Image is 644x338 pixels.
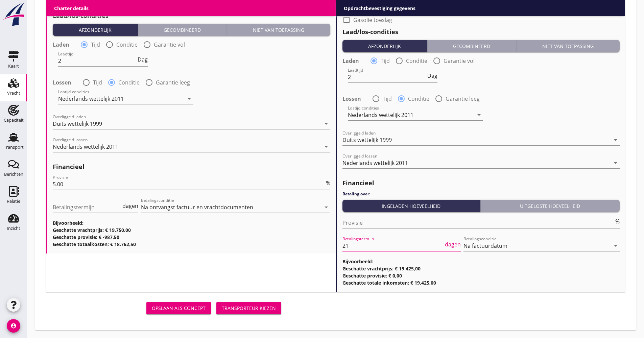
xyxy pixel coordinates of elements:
[1,2,26,27] img: logo-small.a267ee39.svg
[222,305,276,312] div: Transporteur kiezen
[53,202,121,213] input: Betalingstermijn
[116,41,138,48] label: Conditie
[612,159,620,167] i: arrow_drop_down
[121,203,138,209] div: dagen
[138,57,148,62] span: Dag
[53,11,330,20] h2: Laad/los-condities
[53,121,102,127] div: Duits wettelijk 1999
[348,112,413,118] div: Nederlands wettelijk 2011
[53,144,118,150] div: Nederlands wettelijk 2011
[322,203,330,211] i: arrow_drop_down
[342,40,427,52] button: Afzonderlijk
[446,95,480,102] label: Garantie leeg
[7,199,20,203] div: Relatie
[4,118,24,122] div: Capaciteit
[342,240,444,251] input: Betalingstermijn
[444,242,461,247] div: dagen
[348,72,426,82] input: Laadtijd
[342,160,408,166] div: Nederlands wettelijk 2011
[7,319,20,333] i: account_circle
[154,41,185,48] label: Garantie vol
[342,258,620,265] h3: Bijvoorbeeld:
[58,96,124,102] div: Nederlands wettelijk 2011
[53,219,330,226] h3: Bijvoorbeeld:
[408,95,429,102] label: Conditie
[383,95,392,102] label: Tijd
[345,202,478,210] div: Ingeladen hoeveelheid
[140,26,224,33] div: Gecombineerd
[4,145,24,149] div: Transport
[141,204,253,210] div: Na ontvangst factuur en vrachtdocumenten
[342,191,620,197] h4: Betaling over:
[53,24,138,36] button: Afzonderlijk
[230,26,327,33] div: Niet van toepassing
[406,57,427,64] label: Conditie
[325,180,330,186] div: %
[430,43,514,50] div: Gecombineerd
[4,172,23,176] div: Berichten
[342,200,481,212] button: Ingeladen hoeveelheid
[475,111,483,119] i: arrow_drop_down
[345,43,424,50] div: Afzonderlijk
[91,41,100,48] label: Tijd
[353,17,392,23] label: Gasolie toeslag
[146,302,211,314] button: Opslaan als concept
[614,219,620,224] div: %
[483,202,617,210] div: Uitgeloste hoeveelheid
[53,179,325,190] input: Provisie
[381,57,390,64] label: Tijd
[612,242,620,250] i: arrow_drop_down
[342,178,620,188] h2: Financieel
[517,40,620,52] button: Niet van toepassing
[342,27,620,37] h2: Laad/los-condities
[227,24,330,36] button: Niet van toepassing
[342,57,359,64] strong: Laden
[152,305,206,312] div: Opslaan als concept
[463,243,507,249] div: Na factuurdatum
[342,217,614,228] input: Provisie
[55,26,135,33] div: Afzonderlijk
[53,241,330,248] h3: Geschatte totaalkosten: € 18.762,50
[519,43,617,50] div: Niet van toepassing
[53,41,69,48] strong: Laden
[342,265,620,272] h3: Geschatte vrachtprijs: € 19.425,00
[444,57,475,64] label: Garantie vol
[342,279,620,286] h3: Geschatte totale inkomsten: € 19.425,00
[480,200,620,212] button: Uitgeloste hoeveelheid
[53,79,71,86] strong: Lossen
[322,143,330,151] i: arrow_drop_down
[185,95,193,103] i: arrow_drop_down
[427,73,437,78] span: Dag
[53,234,330,241] h3: Geschatte provisie: € -987,50
[58,55,136,66] input: Laadtijd
[64,0,102,7] label: Gasolie toeslag
[216,302,281,314] button: Transporteur kiezen
[8,64,19,68] div: Kaart
[7,91,20,95] div: Vracht
[138,24,227,36] button: Gecombineerd
[612,136,620,144] i: arrow_drop_down
[427,40,517,52] button: Gecombineerd
[322,120,330,128] i: arrow_drop_down
[342,272,620,279] h3: Geschatte provisie: € 0,00
[118,79,140,86] label: Conditie
[156,79,190,86] label: Garantie leeg
[53,226,330,234] h3: Geschatte vrachtprijs: € 19.750,00
[7,226,20,231] div: Inzicht
[342,95,361,102] strong: Lossen
[93,79,102,86] label: Tijd
[342,137,392,143] div: Duits wettelijk 1999
[53,162,330,171] h2: Financieel
[353,7,456,14] label: Onder voorbehoud van voorgaande reis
